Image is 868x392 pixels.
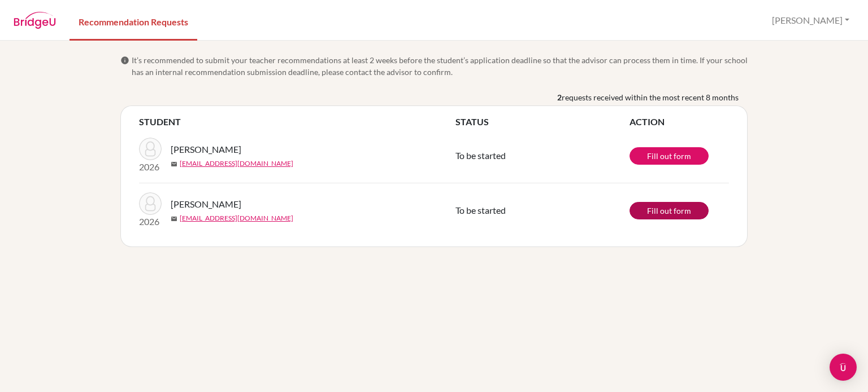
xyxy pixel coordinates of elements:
[14,12,56,29] img: BridgeU logo
[120,56,129,65] span: info
[139,192,162,215] img: Jiang, Yiran
[171,197,241,211] span: [PERSON_NAME]
[171,161,177,168] span: mail
[455,150,506,161] span: To be started
[830,354,857,381] div: Open Intercom Messenger
[630,202,709,219] a: Fill out form
[132,54,748,78] span: It’s recommended to submit your teacher recommendations at least 2 weeks before the student’s app...
[139,215,162,228] p: 2026
[180,158,293,169] a: [EMAIL_ADDRESS][DOMAIN_NAME]
[630,147,709,165] a: Fill out form
[455,205,506,215] span: To be started
[180,213,293,223] a: [EMAIL_ADDRESS][DOMAIN_NAME]
[139,138,162,160] img: Jiang, Yueran
[455,115,630,129] th: STATUS
[171,215,177,222] span: mail
[171,143,241,156] span: [PERSON_NAME]
[139,160,162,174] p: 2026
[630,115,729,129] th: ACTION
[557,91,562,103] b: 2
[562,91,739,103] span: requests received within the most recent 8 months
[70,2,197,41] a: Recommendation Requests
[767,10,854,31] button: [PERSON_NAME]
[139,115,455,129] th: STUDENT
